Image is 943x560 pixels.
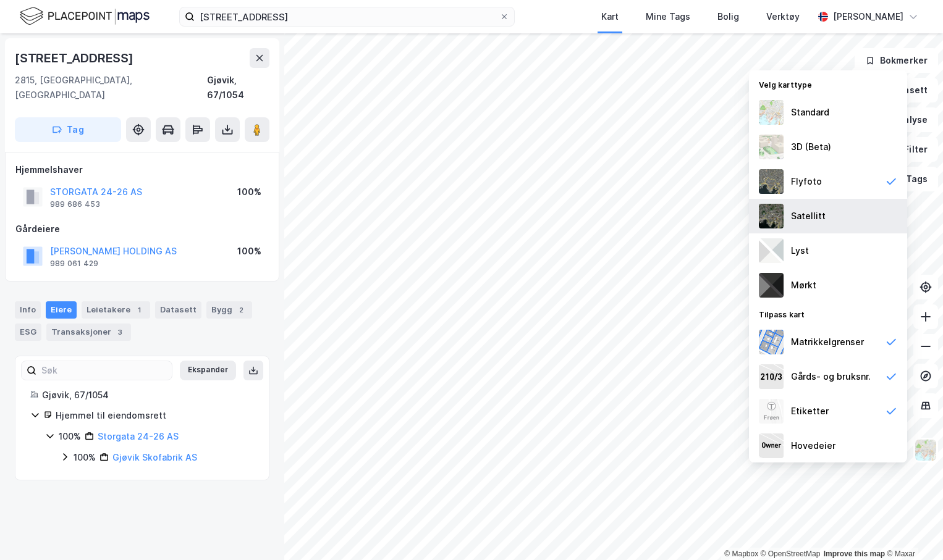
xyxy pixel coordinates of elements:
button: Tag [15,117,121,142]
div: 100% [237,244,261,259]
button: Tags [881,167,938,191]
img: majorOwner.b5e170eddb5c04bfeeff.jpeg [759,433,784,458]
img: 9k= [759,204,784,228]
div: 1 [133,304,145,316]
div: Eiere [46,301,77,319]
button: Bokmerker [855,48,938,73]
div: 100% [237,185,261,199]
div: Flyfoto [791,174,822,189]
div: Hovedeier [791,438,835,453]
div: Verktøy [766,9,800,24]
div: Satellitt [791,209,826,224]
div: Bygg [206,301,252,319]
img: Z [759,169,784,194]
div: Gjøvik, 67/1054 [207,73,269,102]
div: Leietakere [82,301,150,319]
div: Tilpass kart [749,303,907,325]
div: 989 061 429 [50,259,98,269]
div: 2815, [GEOGRAPHIC_DATA], [GEOGRAPHIC_DATA] [15,73,207,102]
div: Velg karttype [749,73,907,95]
img: Z [759,135,784,159]
img: luj3wr1y2y3+OchiMxRmMxRlscgabnMEmZ7DJGWxyBpucwSZnsMkZbHIGm5zBJmewyRlscgabnMEmZ7DJGWxyBpucwSZnsMkZ... [759,238,784,263]
div: Lyst [791,243,809,258]
div: Bolig [717,9,739,24]
a: Storgata 24-26 AS [98,431,179,441]
div: Gjøvik, 67/1054 [42,388,254,403]
div: ESG [15,324,41,341]
button: Ekspander [180,361,236,380]
img: Z [759,100,784,125]
div: Hjemmel til eiendomsrett [56,408,254,423]
button: Filter [879,137,938,162]
a: Improve this map [824,550,885,558]
div: 100% [59,429,81,444]
div: 100% [74,450,96,465]
iframe: Chat Widget [881,501,943,560]
div: Transaksjoner [46,324,131,341]
div: Mørkt [791,278,816,293]
div: Kart [601,9,619,24]
div: 3 [114,326,126,338]
div: [PERSON_NAME] [833,9,903,24]
div: 3D (Beta) [791,140,831,154]
img: Z [759,399,784,424]
img: Z [914,438,937,462]
input: Søk på adresse, matrikkel, gårdeiere, leietakere eller personer [195,7,499,26]
img: cadastreBorders.cfe08de4b5ddd52a10de.jpeg [759,330,784,354]
div: Etiketter [791,404,829,419]
a: Gjøvik Skofabrik AS [112,452,197,462]
div: Mine Tags [646,9,690,24]
div: [STREET_ADDRESS] [15,48,136,68]
div: 989 686 453 [50,199,100,209]
a: Mapbox [724,550,758,558]
a: OpenStreetMap [761,550,821,558]
div: Standard [791,105,829,120]
div: Matrikkelgrenser [791,335,864,349]
div: Info [15,301,41,319]
input: Søk [36,361,172,380]
div: 2 [235,304,247,316]
div: Gårds- og bruksnr. [791,369,871,384]
div: Datasett [155,301,201,319]
img: logo.f888ab2527a4732fd821a326f86c7f29.svg [20,6,150,27]
img: nCdM7BzjoCAAAAAElFTkSuQmCC [759,273,784,298]
div: Gårdeiere [15,222,269,236]
img: cadastreKeys.547ab17ec502f5a4ef2b.jpeg [759,364,784,389]
div: Hjemmelshaver [15,162,269,177]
